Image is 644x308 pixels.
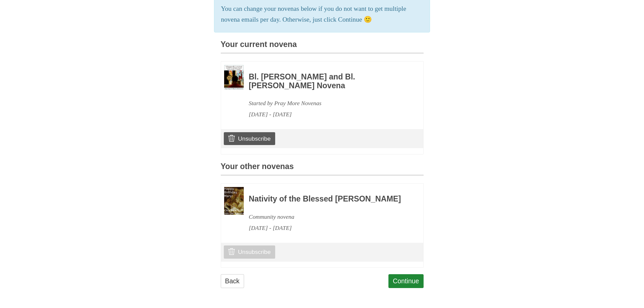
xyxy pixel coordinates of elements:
[221,3,423,26] p: You can change your novenas below if you do not want to get multiple novena emails per day. Other...
[224,65,244,90] img: Novena image
[249,109,405,120] div: [DATE] - [DATE]
[249,98,405,109] div: Started by Pray More Novenas
[224,245,275,258] a: Unsubscribe
[249,195,405,204] h3: Nativity of the Blessed [PERSON_NAME]
[249,222,405,234] div: [DATE] - [DATE]
[249,73,405,90] h3: Bl. [PERSON_NAME] and Bl. [PERSON_NAME] Novena
[221,40,424,53] h3: Your current novena
[221,274,244,288] a: Back
[224,187,244,215] img: Novena image
[224,132,275,145] a: Unsubscribe
[221,162,424,175] h3: Your other novenas
[249,211,405,222] div: Community novena
[388,274,424,288] a: Continue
